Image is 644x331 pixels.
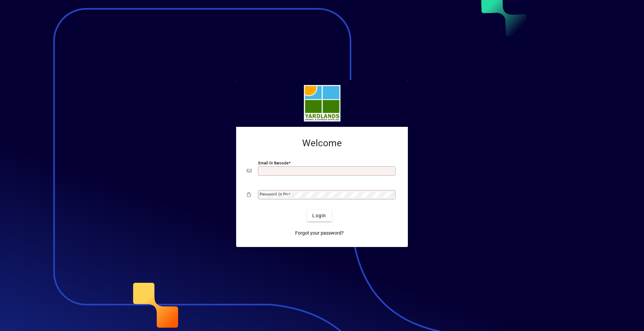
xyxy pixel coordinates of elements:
[247,138,397,149] h2: Welcome
[258,161,288,165] mat-label: Email or Barcode
[295,230,344,237] span: Forgot your password?
[307,210,331,222] button: Login
[260,192,288,196] mat-label: Password or Pin
[312,212,326,219] span: Login
[292,227,346,239] a: Forgot your password?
